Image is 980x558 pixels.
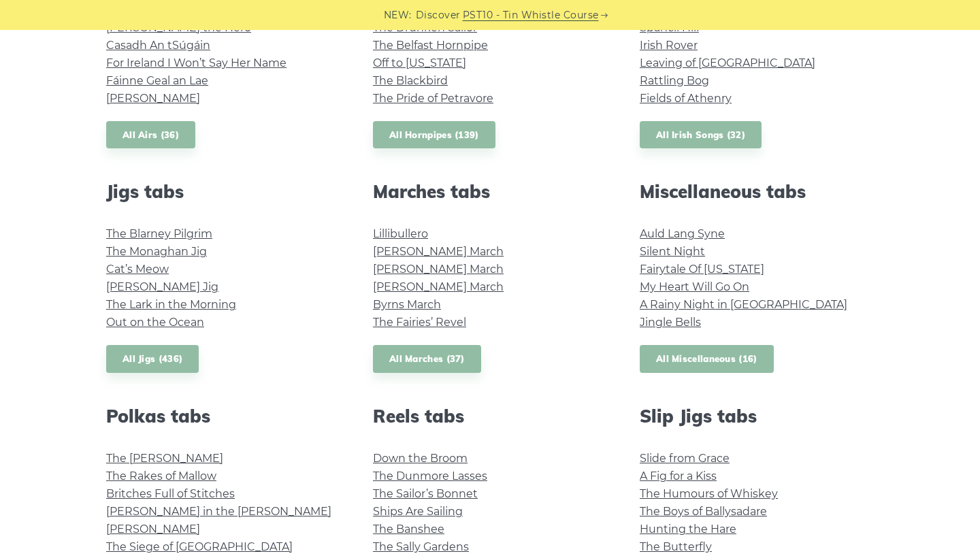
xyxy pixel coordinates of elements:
[106,316,204,329] a: Out on the Ocean
[640,505,767,518] a: The Boys of Ballysadare
[106,280,218,293] a: [PERSON_NAME] Jig
[373,21,477,34] a: The Drunken Sailor
[373,298,441,311] a: Byrns March
[373,39,488,52] a: The Belfast Hornpipe
[373,470,487,482] a: The Dunmore Lasses
[640,470,717,482] a: A Fig for a Kiss
[106,21,251,34] a: [PERSON_NAME] the Hero
[640,487,778,500] a: The Humours of Whiskey
[640,298,847,311] a: A Rainy Night in [GEOGRAPHIC_DATA]
[106,298,236,311] a: The Lark in the Morning
[640,245,705,258] a: Silent Night
[373,227,428,240] a: Lillibullero
[640,56,815,69] a: Leaving of [GEOGRAPHIC_DATA]
[373,487,478,500] a: The Sailor’s Bonnet
[106,452,223,465] a: The [PERSON_NAME]
[373,316,466,329] a: The Fairies’ Revel
[640,39,698,52] a: Irish Rover
[640,523,736,536] a: Hunting the Hare
[640,21,699,34] a: Spancil Hill
[106,56,287,69] a: For Ireland I Won’t Say Her Name
[106,74,208,87] a: Fáinne Geal an Lae
[640,316,701,329] a: Jingle Bells
[106,505,331,518] a: [PERSON_NAME] in the [PERSON_NAME]
[373,280,504,293] a: [PERSON_NAME] March
[106,345,199,373] a: All Jigs (436)
[640,406,874,427] h2: Slip Jigs tabs
[106,487,235,500] a: Britches Full of Stitches
[373,56,466,69] a: Off to [US_STATE]
[640,227,725,240] a: Auld Lang Syne
[373,540,469,553] a: The Sally Gardens
[373,181,607,202] h2: Marches tabs
[106,470,216,482] a: The Rakes of Mallow
[106,540,293,553] a: The Siege of [GEOGRAPHIC_DATA]
[640,280,749,293] a: My Heart Will Go On
[640,345,774,373] a: All Miscellaneous (16)
[373,406,607,427] h2: Reels tabs
[640,452,730,465] a: Slide from Grace
[373,245,504,258] a: [PERSON_NAME] March
[640,263,764,276] a: Fairytale Of [US_STATE]
[106,245,207,258] a: The Monaghan Jig
[373,345,481,373] a: All Marches (37)
[373,452,468,465] a: Down the Broom
[373,92,493,105] a: The Pride of Petravore
[373,263,504,276] a: [PERSON_NAME] March
[463,7,599,23] a: PST10 - Tin Whistle Course
[640,121,762,149] a: All Irish Songs (32)
[106,523,200,536] a: [PERSON_NAME]
[640,181,874,202] h2: Miscellaneous tabs
[640,540,712,553] a: The Butterfly
[384,7,412,23] span: NEW:
[106,92,200,105] a: [PERSON_NAME]
[106,39,210,52] a: Casadh An tSúgáin
[106,263,169,276] a: Cat’s Meow
[106,227,212,240] a: The Blarney Pilgrim
[373,505,463,518] a: Ships Are Sailing
[106,406,340,427] h2: Polkas tabs
[106,181,340,202] h2: Jigs tabs
[416,7,461,23] span: Discover
[373,523,444,536] a: The Banshee
[373,74,448,87] a: The Blackbird
[106,121,195,149] a: All Airs (36)
[373,121,495,149] a: All Hornpipes (139)
[640,74,709,87] a: Rattling Bog
[640,92,732,105] a: Fields of Athenry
